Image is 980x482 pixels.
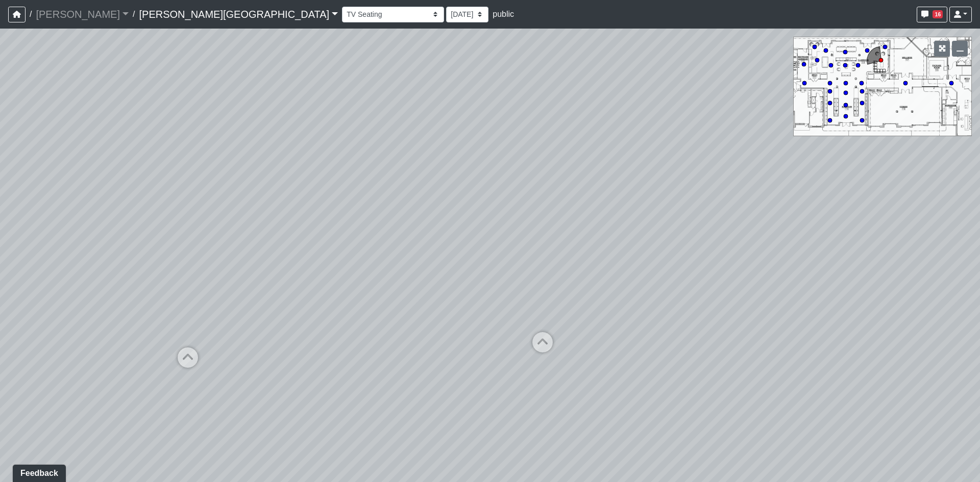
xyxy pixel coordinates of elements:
iframe: Ybug feedback widget [8,462,68,482]
a: [PERSON_NAME][GEOGRAPHIC_DATA] [139,4,338,24]
span: 16 [933,10,943,18]
span: public [493,10,514,18]
span: / [129,4,139,24]
span: / [26,4,36,24]
button: 16 [917,7,947,22]
a: [PERSON_NAME] [36,4,129,24]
